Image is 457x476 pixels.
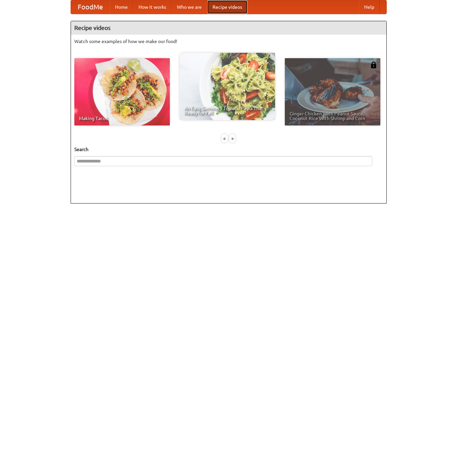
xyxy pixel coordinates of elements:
h5: Search [74,146,383,153]
p: Watch some examples of how we make our food! [74,38,383,45]
a: Recipe videos [207,0,247,14]
a: FoodMe [71,0,110,14]
img: 483408.png [370,62,377,68]
span: An Easy, Summery Tomato Pasta That's Ready for Fall [184,106,270,115]
a: Who we are [172,0,207,14]
div: « [222,134,228,143]
a: Home [110,0,133,14]
h4: Recipe videos [71,21,386,35]
a: How it works [133,0,172,14]
div: » [229,134,235,143]
a: Making Tacos [74,58,170,125]
span: Making Tacos [79,116,165,121]
a: Help [359,0,380,14]
a: An Easy, Summery Tomato Pasta That's Ready for Fall [180,53,275,120]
